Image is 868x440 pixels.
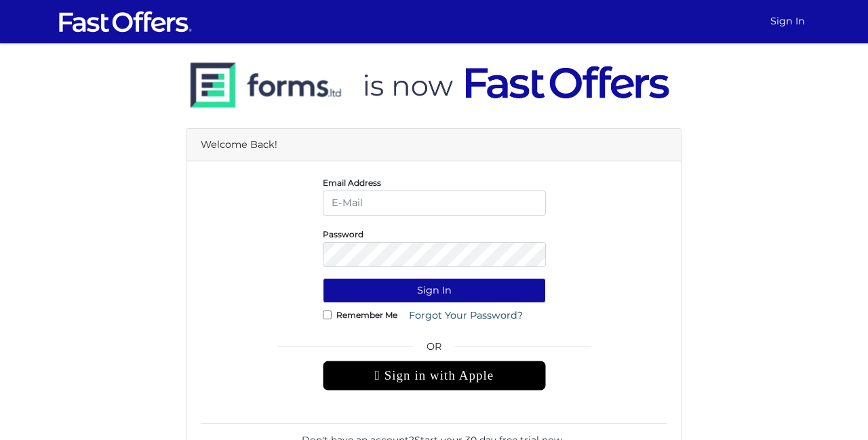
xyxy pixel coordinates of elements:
[323,278,546,303] button: Sign In
[400,303,532,328] a: Forgot Your Password?
[323,361,546,391] div: Sign in with Apple
[323,339,546,361] span: OR
[323,191,546,216] input: E-Mail
[187,129,681,161] div: Welcome Back!
[336,313,397,317] label: Remember Me
[323,181,381,184] label: Email Address
[323,233,363,236] label: Password
[765,8,810,35] a: Sign In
